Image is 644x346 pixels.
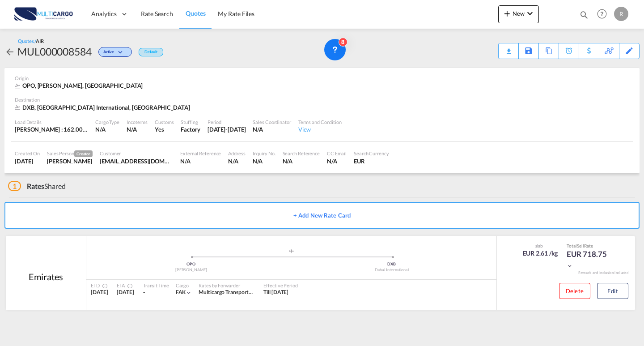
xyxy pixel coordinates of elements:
[180,157,221,165] div: N/A
[47,150,93,157] div: Sales Person
[199,289,279,295] span: Multicargo Transportes e Logistica
[116,50,127,55] md-icon: icon-chevron-down
[298,119,342,125] div: Terms and Condition
[95,119,119,125] div: Cargo Type
[36,38,44,44] span: AIR
[139,48,163,56] div: Default
[263,289,288,296] div: Till 12 Oct 2025
[199,282,254,289] div: Rates by Forwarder
[15,157,40,165] div: 25 Sep 2025
[292,261,492,267] div: DXB
[208,125,246,133] div: 12 Oct 2025
[579,10,589,20] md-icon: icon-magnify
[519,43,538,59] div: Save As Template
[263,282,297,289] div: Effective Period
[155,125,174,133] div: Yes
[228,157,245,165] div: N/A
[141,10,173,17] span: Rate Search
[15,119,88,125] div: Load Details
[503,45,514,51] md-icon: icon-download
[567,263,573,269] md-icon: icon-chevron-down
[503,43,514,51] div: Quote PDF is not available at this time
[597,283,628,299] button: Edit
[15,125,88,133] div: [PERSON_NAME] : 162.00 KG | Volumetric Wt : 275.00 KG
[354,150,389,157] div: Search Currency
[27,182,45,190] span: Rates
[4,202,640,229] button: + Add New Rate Card
[4,44,17,59] div: icon-arrow-left
[594,6,614,22] div: Help
[521,243,558,249] div: slab
[17,44,92,59] div: MUL000008584
[13,4,74,24] img: 82db67801a5411eeacfdbd8acfa81e61.png
[91,267,292,273] div: [PERSON_NAME]
[91,261,292,267] div: OPO
[263,289,288,295] span: Till [DATE]
[176,289,186,295] span: FAK
[559,283,590,299] button: Delete
[15,96,629,103] div: Destination
[127,119,148,125] div: Incoterms
[125,283,130,289] md-icon: Estimated Time Of Arrival
[117,282,134,289] div: ETA
[579,10,589,23] div: icon-magnify
[498,5,539,23] button: icon-plus 400-fgNewicon-chevron-down
[15,103,192,111] div: DXB, Dubai International, Europe
[47,157,93,165] div: Ricardo Macedo
[327,150,347,157] div: CC Email
[283,150,320,157] div: Search Reference
[22,82,143,89] span: OPO, [PERSON_NAME], [GEOGRAPHIC_DATA]
[253,150,275,157] div: Inquiry No.
[127,125,137,133] div: N/A
[298,125,342,133] div: View
[253,125,291,133] div: N/A
[572,270,635,275] div: Remark and Inclusion included
[186,290,192,296] md-icon: icon-chevron-down
[155,119,174,125] div: Customs
[100,283,105,289] md-icon: Estimated Time Of Departure
[74,150,93,157] span: Creator
[143,289,169,296] div: -
[286,249,297,253] md-icon: assets/icons/custom/roll-o-plane.svg
[523,249,558,258] div: EUR 2.61 /kg
[92,44,134,59] div: Change Status Here
[567,243,611,249] div: Total Rate
[502,10,535,17] span: New
[143,282,169,289] div: Transit Time
[117,289,134,295] span: [DATE]
[614,7,628,21] div: R
[181,125,200,133] div: Factory Stuffing
[100,150,173,157] div: Customer
[292,267,492,273] div: Dubai International
[218,10,254,17] span: My Rate Files
[327,157,347,165] div: N/A
[180,150,221,157] div: External Reference
[18,38,44,44] div: Quotes /AIR
[15,150,40,157] div: Created On
[594,6,610,21] span: Help
[525,8,535,19] md-icon: icon-chevron-down
[253,119,291,125] div: Sales Coordinator
[577,243,584,248] span: Sell
[91,289,108,295] span: [DATE]
[199,289,254,296] div: Multicargo Transportes e Logistica
[91,282,108,289] div: ETD
[95,125,119,133] div: N/A
[8,181,66,191] div: Shared
[8,181,21,191] span: 1
[100,157,173,165] div: amigos.cs5@amigoslogistics.com amigos.cs5@amigoslogistics.com
[208,119,246,125] div: Period
[228,150,245,157] div: Address
[29,270,63,283] div: Emirates
[4,47,15,57] md-icon: icon-arrow-left
[15,81,145,90] div: OPO, Francisco de Sá Carneiro, Europe
[253,157,275,165] div: N/A
[181,119,200,125] div: Stuffing
[98,47,132,57] div: Change Status Here
[186,9,205,17] span: Quotes
[354,157,389,165] div: EUR
[567,249,611,270] div: EUR 718.75
[176,282,192,289] div: Cargo
[283,157,320,165] div: N/A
